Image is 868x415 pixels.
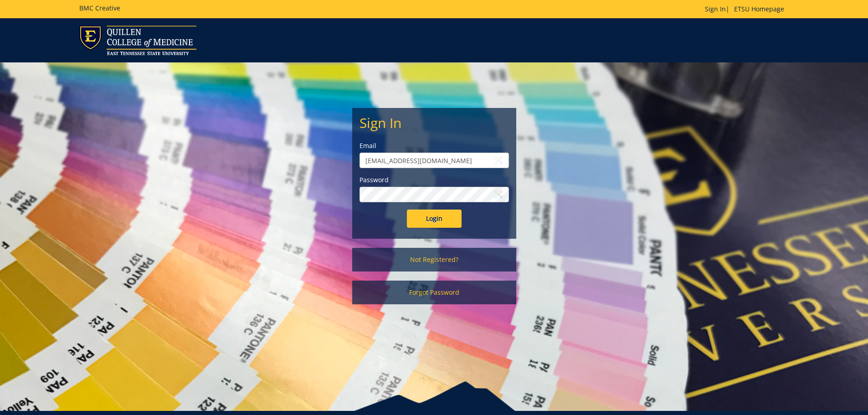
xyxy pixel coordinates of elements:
a: Not Registered? [352,248,516,272]
h5: BMC Creative [79,5,120,11]
label: Password [360,175,509,184]
img: Sticky Password [494,190,503,199]
h2: Sign In [360,115,509,130]
a: Forgot Password [352,281,516,304]
img: Sticky Password [494,156,503,165]
label: Email [360,141,509,150]
a: ETSU Homepage [729,5,789,13]
img: ETSU logo [79,26,196,55]
input: Login [407,210,462,228]
a: Sign In [705,5,726,13]
p: | [705,5,789,14]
